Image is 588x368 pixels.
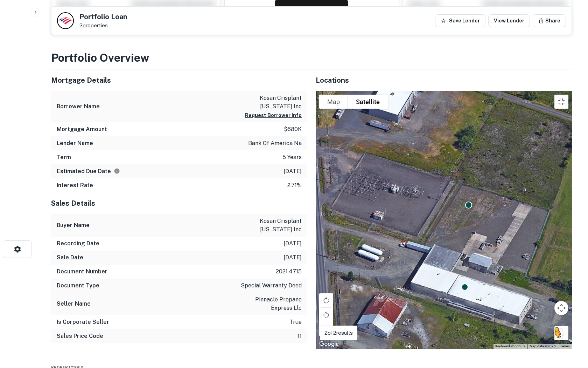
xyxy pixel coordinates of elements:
h5: Sales Details [51,198,307,209]
h6: Is Corporate Seller [57,318,109,326]
button: Rotate map counterclockwise [319,308,333,322]
p: 11 [297,332,302,340]
button: Map camera controls [554,301,568,315]
svg: Estimate is based on a standard schedule for this type of loan. [114,168,120,174]
a: Terms [560,344,570,348]
h6: Borrower Name [57,102,100,111]
h6: Document Number [57,267,107,276]
button: Save Lender [435,14,485,27]
h5: Locations [316,75,572,86]
button: Toggle fullscreen view [554,95,568,109]
h6: Document Type [57,281,99,290]
p: 2.71% [287,181,302,190]
iframe: Chat Widget [553,312,588,346]
p: [DATE] [283,239,302,248]
button: Rotate map clockwise [319,293,333,307]
h5: Portfolio Loan [79,13,127,20]
button: Request Borrower Info [245,111,302,120]
img: Google [317,340,341,349]
p: 2 properties [79,22,127,29]
h6: Term [57,153,71,162]
p: [DATE] [283,167,302,176]
p: [DATE] [283,253,302,262]
p: $680k [284,125,302,134]
h6: Interest Rate [57,181,93,190]
p: special warranty deed [241,281,302,290]
h6: Seller Name [57,300,91,308]
span: Map data ©2025 [530,344,556,348]
a: Open this area in Google Maps (opens a new window) [317,340,341,349]
p: 5 years [282,153,302,162]
p: pinnacle propane express llc [239,295,302,312]
button: Show street map [319,95,348,109]
h3: Portfolio Overview [51,49,572,66]
button: Share [533,14,566,27]
h6: Buyer Name [57,221,90,230]
p: true [289,318,302,326]
h6: Lender Name [57,139,93,148]
button: Show satellite imagery [348,95,388,109]
button: Keyboard shortcuts [495,344,525,349]
h6: Sales Price Code [57,332,103,340]
p: 2 of 2 results [324,329,353,337]
p: kosan crisplant [US_STATE] inc [239,217,302,234]
h6: Sale Date [57,253,83,262]
h6: Estimated Due Date [57,167,120,176]
button: Tilt map [319,322,333,336]
h5: Mortgage Details [51,75,307,86]
a: View Lender [488,14,530,27]
h6: Recording Date [57,239,99,248]
p: kosan crisplant [US_STATE] inc [239,94,302,111]
h6: Mortgage Amount [57,125,107,134]
p: bank of america na [248,139,302,148]
p: 2021.4715 [276,267,302,276]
